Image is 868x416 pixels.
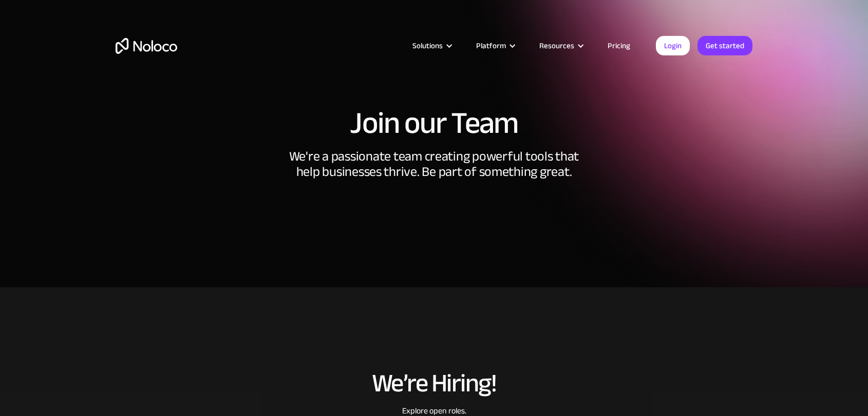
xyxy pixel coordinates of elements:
[116,38,177,54] a: home
[280,149,588,205] div: We're a passionate team creating powerful tools that help businesses thrive. Be part of something...
[463,39,526,52] div: Platform
[539,39,574,52] div: Resources
[277,369,591,397] h2: We’re Hiring!
[595,39,643,52] a: Pricing
[526,39,595,52] div: Resources
[656,36,690,55] a: Login
[697,36,752,55] a: Get started
[400,39,463,52] div: Solutions
[476,39,506,52] div: Platform
[412,39,443,52] div: Solutions
[116,108,752,138] h1: Join our Team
